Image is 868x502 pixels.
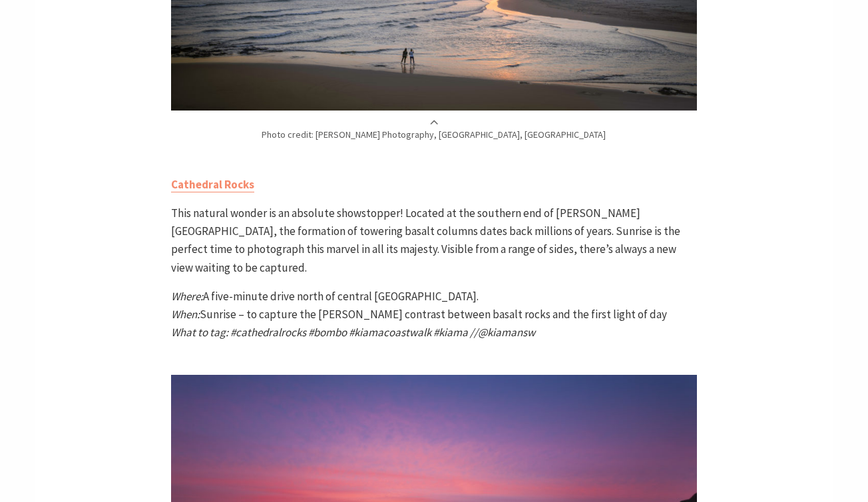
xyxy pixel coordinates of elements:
p: This natural wonder is an absolute showstopper! Located at the southern end of [PERSON_NAME][GEOG... [171,204,696,277]
p: Photo credit: [PERSON_NAME] Photography, [GEOGRAPHIC_DATA], [GEOGRAPHIC_DATA] [171,117,696,142]
em: When: [171,307,200,322]
strong: Cathedral Rocks [171,177,254,192]
em: Where: [171,289,203,304]
em: What to tag: #cathedralrocks #bombo #kiamacoastwalk #kiama //@kiamansw [171,325,535,340]
p: A five-minute drive north of central [GEOGRAPHIC_DATA]. Sunrise – to capture the [PERSON_NAME] co... [171,288,696,342]
a: Cathedral Rocks [171,177,254,192]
